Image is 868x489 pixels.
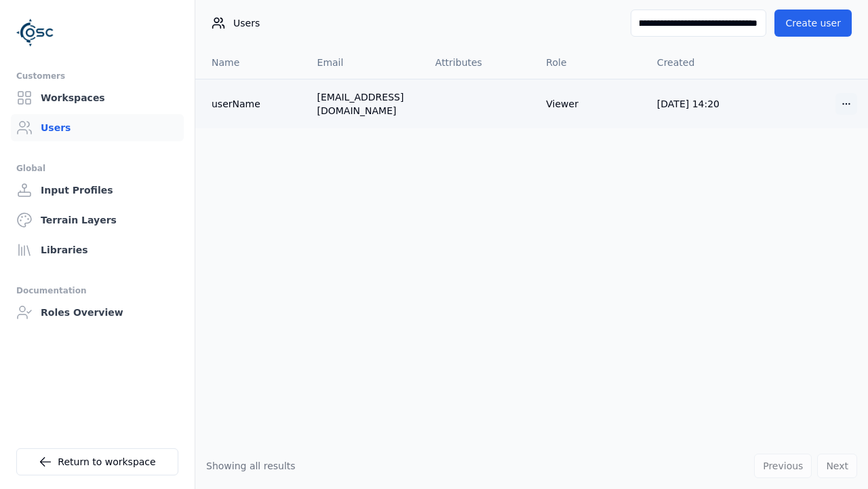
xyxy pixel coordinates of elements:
[535,46,646,79] th: Role
[233,16,260,30] span: Users
[11,114,184,141] a: Users
[307,46,425,79] th: Email
[774,10,852,37] button: Create user
[646,46,757,79] th: Created
[16,160,178,177] div: Global
[425,46,536,79] th: Attributes
[546,97,635,111] div: Viewer
[11,236,184,264] a: Libraries
[16,283,178,299] div: Documentation
[206,460,296,471] span: Showing all results
[11,177,184,204] a: Input Profiles
[16,68,178,84] div: Customers
[11,84,184,111] a: Workspaces
[16,14,54,52] img: Logo
[11,299,184,326] a: Roles Overview
[657,97,747,111] div: [DATE] 14:20
[212,97,296,111] a: userName
[195,46,307,79] th: Name
[11,206,184,234] a: Terrain Layers
[16,448,178,475] a: Return to workspace
[317,90,414,117] div: [EMAIL_ADDRESS][DOMAIN_NAME]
